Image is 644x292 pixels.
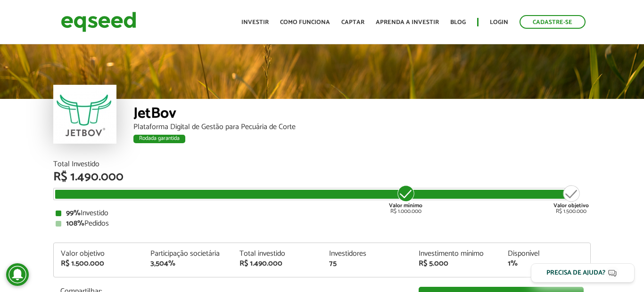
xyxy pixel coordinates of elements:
[150,260,226,268] div: 3,504%
[508,260,583,268] div: 1%
[490,19,508,25] a: Login
[508,250,583,258] div: Disponível
[241,19,269,25] a: Investir
[53,171,591,183] div: R$ 1.490.000
[66,217,84,230] strong: 108%
[56,220,588,227] div: Pedidos
[450,19,466,25] a: Blog
[419,250,494,258] div: Investimento mínimo
[61,9,136,34] img: EqSeed
[61,250,136,258] div: Valor objetivo
[61,260,136,268] div: R$ 1.500.000
[376,19,439,25] a: Aprenda a investir
[389,201,422,210] strong: Valor mínimo
[553,184,589,214] div: R$ 1.500.000
[280,19,330,25] a: Como funciona
[341,19,364,25] a: Captar
[133,106,591,123] div: JetBov
[53,161,591,168] div: Total Investido
[56,210,588,217] div: Investido
[150,250,226,258] div: Participação societária
[419,260,494,268] div: R$ 5.000
[133,123,591,131] div: Plataforma Digital de Gestão para Pecuária de Corte
[133,135,185,143] div: Rodada garantida
[66,207,81,219] strong: 99%
[329,260,405,268] div: 75
[553,201,589,210] strong: Valor objetivo
[388,184,423,214] div: R$ 1.000.000
[520,15,586,29] a: Cadastre-se
[239,250,315,258] div: Total investido
[329,250,405,258] div: Investidores
[239,260,315,268] div: R$ 1.490.000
